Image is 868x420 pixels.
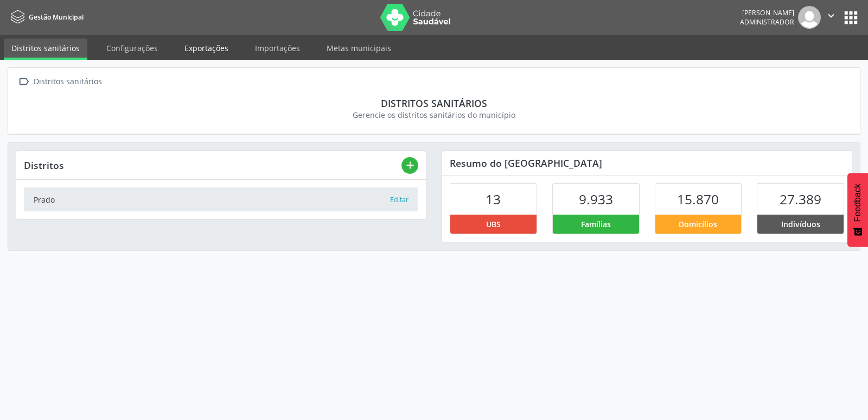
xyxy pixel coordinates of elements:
[486,190,501,208] span: 13
[798,6,821,29] img: img
[781,218,820,230] span: Indivíduos
[780,190,821,208] span: 27.389
[401,157,418,174] button: add
[31,74,104,90] div: Distritos sanitários
[24,159,401,171] div: Distritos
[581,218,611,230] span: Famílias
[841,8,860,27] button: apps
[23,97,845,109] div: Distritos sanitários
[486,218,501,230] span: UBS
[34,194,390,205] div: Prado
[16,74,31,90] i: 
[442,151,852,175] div: Resumo do [GEOGRAPHIC_DATA]
[390,195,409,205] button: Editar
[740,17,794,27] span: Administrador
[847,173,868,247] button: Feedback - Mostrar pesquisa
[16,74,104,90] a:  Distritos sanitários
[853,184,863,222] span: Feedback
[29,12,84,22] span: Gestão Municipal
[579,190,613,208] span: 9.933
[319,39,399,58] a: Metas municipais
[23,109,845,121] div: Gerencie os distritos sanitários do município
[740,8,794,17] div: [PERSON_NAME]
[404,159,416,171] i: add
[24,187,418,211] a: Prado Editar
[677,190,719,208] span: 15.870
[821,6,841,29] button: 
[177,39,236,58] a: Exportações
[247,39,308,58] a: Importações
[679,218,717,230] span: Domicílios
[8,8,84,26] a: Gestão Municipal
[99,39,165,58] a: Configurações
[825,10,837,22] i: 
[4,39,87,60] a: Distritos sanitários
